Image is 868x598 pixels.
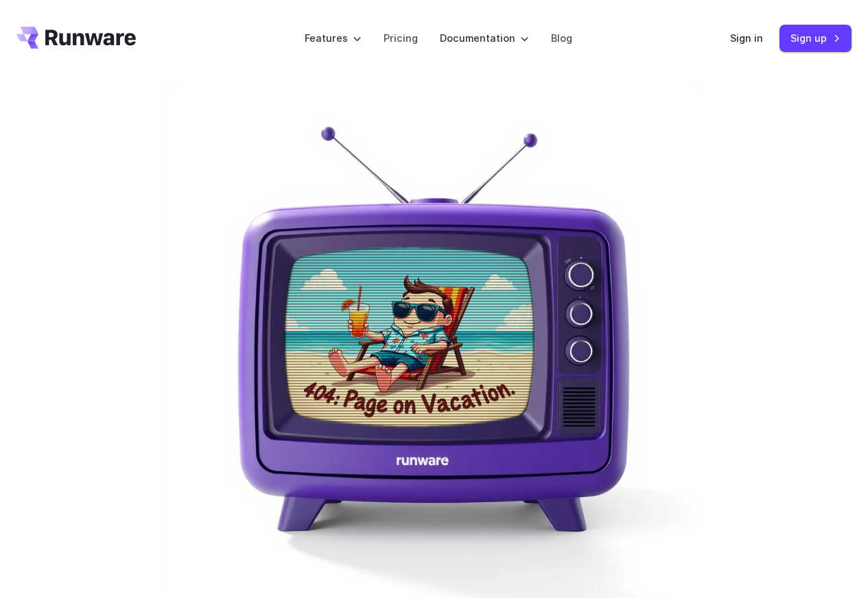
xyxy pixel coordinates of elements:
label: Features [305,30,362,46]
label: Documentation [440,30,529,46]
a: Pricing [384,30,418,46]
a: Go to / [16,27,136,49]
a: Sign up [779,25,852,51]
a: Sign in [730,30,763,46]
a: Blog [551,30,572,46]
